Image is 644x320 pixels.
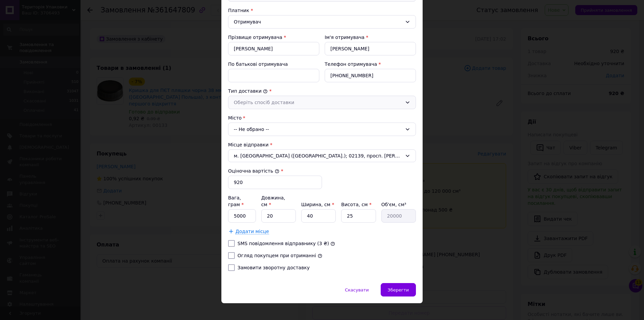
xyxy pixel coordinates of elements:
span: Скасувати [345,287,369,292]
div: Місце відправки [228,141,416,148]
span: м. [GEOGRAPHIC_DATA] ([GEOGRAPHIC_DATA].); 02139, просп. [PERSON_NAME], 38/1 [234,152,402,159]
div: -- Не обрано -- [228,123,416,136]
label: Телефон отримувача [325,61,377,67]
label: По батькові отримувача [228,61,288,67]
label: Замовити зворотну доставку [237,265,310,270]
div: Оберіть спосіб доставки [234,99,402,106]
span: Зберегти [388,287,409,292]
div: Платник [228,7,416,14]
label: Оціночна вартість [228,168,279,174]
label: Огляд покупцем при отриманні [237,253,316,258]
input: +380 [325,69,416,82]
label: Ширина, см [301,202,334,207]
div: Отримувач [234,18,402,26]
label: Довжина, см [261,195,285,207]
label: SMS повідомлення відправнику (3 ₴) [237,241,329,246]
label: Прізвище отримувача [228,35,282,40]
label: Вага, грам [228,195,244,207]
div: Тип доставки [228,88,416,94]
div: Місто [228,115,416,121]
div: Об'єм, см³ [381,201,416,208]
label: Ім'я отримувача [325,35,365,40]
span: Додати місце [235,229,269,234]
label: Висота, см [341,202,371,207]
